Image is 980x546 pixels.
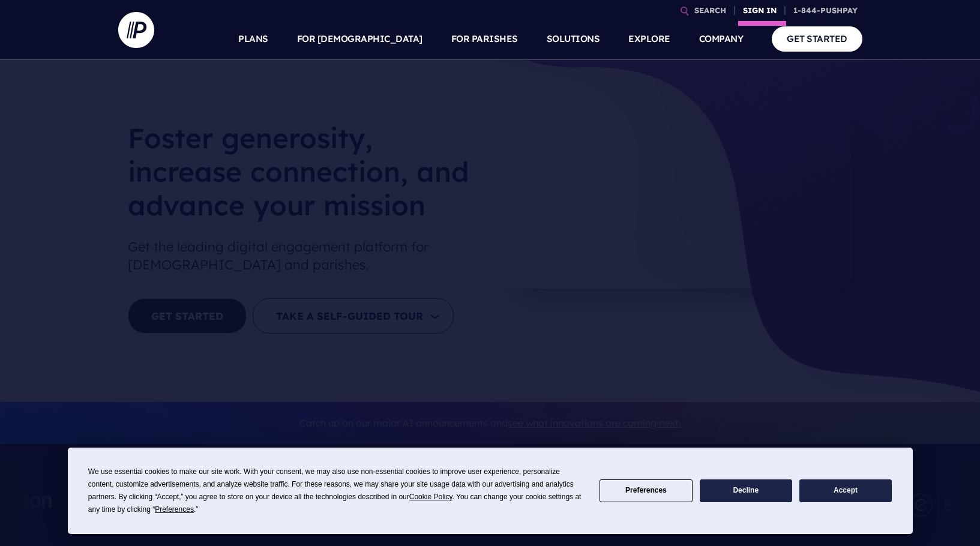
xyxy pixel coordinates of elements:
button: Preferences [600,479,692,503]
a: PLANS [238,18,268,60]
a: GET STARTED [772,26,862,51]
a: FOR [DEMOGRAPHIC_DATA] [297,18,422,60]
button: Accept [799,479,892,503]
span: Cookie Policy [409,493,452,501]
a: COMPANY [699,18,744,60]
span: Preferences [155,505,194,514]
a: SOLUTIONS [547,18,600,60]
a: EXPLORE [628,18,670,60]
div: Cookie Consent Prompt [68,448,913,534]
div: We use essential cookies to make our site work. With your consent, we may also use non-essential ... [88,466,585,516]
button: Decline [700,479,792,503]
a: FOR PARISHES [451,18,518,60]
